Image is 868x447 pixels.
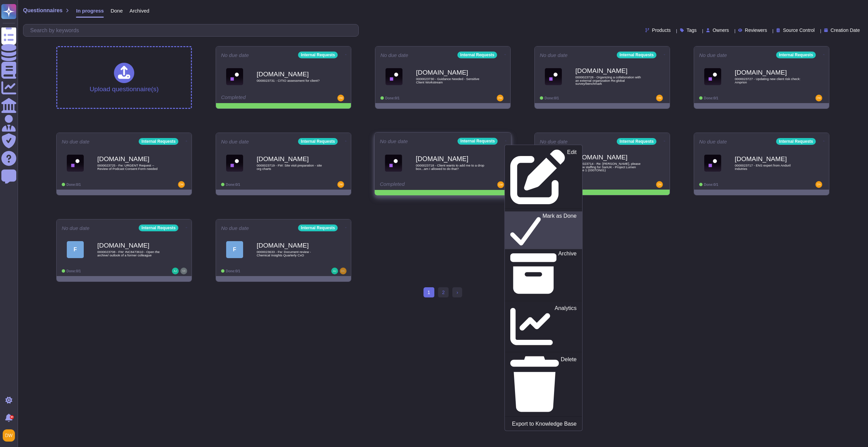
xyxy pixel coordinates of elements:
div: Internal Requests [617,52,656,58]
span: 0000023725 - Fw: URGENT Request -- Review of Podcast Consent Form needed [97,164,165,170]
span: 0000023718 - Client wants to add me to a drop box...am I allowed to do that? [416,164,484,170]
b: [DOMAIN_NAME] [97,242,165,249]
img: Logo [67,155,84,172]
p: Mark as Done [542,213,577,248]
img: user [331,268,338,274]
a: Edit [505,148,582,206]
div: Internal Requests [617,138,656,145]
img: Logo [385,154,402,172]
span: In progress [76,8,104,13]
span: 1 [423,287,434,297]
span: Done: 0/1 [66,183,81,187]
span: No due date [540,139,568,144]
img: user [3,429,15,442]
button: user [1,428,20,443]
img: Logo [226,68,243,85]
b: [DOMAIN_NAME] [97,156,165,162]
span: No due date [62,226,90,231]
div: F [226,241,243,258]
span: Done: 0/1 [704,96,718,100]
img: user [497,181,504,188]
img: Logo [704,68,721,85]
b: [DOMAIN_NAME] [416,156,484,162]
b: [DOMAIN_NAME] [575,67,643,74]
span: Archived [130,8,149,13]
b: [DOMAIN_NAME] [257,71,324,77]
span: Done: 0/1 [66,269,81,273]
span: Reviewers [745,28,767,33]
span: 0000023719 - FW: Site visit preparation - site org charts [257,164,324,170]
b: [DOMAIN_NAME] [416,69,484,76]
p: Archive [558,251,577,297]
div: Internal Requests [776,138,816,145]
div: Internal Requests [139,138,178,145]
img: Logo [226,155,243,172]
span: Questionnaires [23,8,62,13]
p: Delete [561,357,577,412]
p: Analytics [555,306,577,348]
span: Products [652,28,671,33]
img: user [337,95,344,101]
div: Internal Requests [298,52,338,58]
a: Export to Knowledge Base [505,419,582,428]
div: 9+ [10,415,14,419]
span: No due date [540,53,568,58]
span: Done: 0/1 [226,183,240,187]
span: Done: 0/1 [385,96,399,100]
span: 0000023633 - Fw: Document review - Chemical Insights Quarterly CxO [257,250,324,257]
span: 0000023727 - Updating new client risk check: Amprion [735,77,803,84]
span: No due date [699,139,727,144]
a: 2 [438,287,449,297]
img: Logo [545,68,562,85]
b: [DOMAIN_NAME] [257,242,324,249]
span: › [456,290,458,295]
input: Search by keywords [27,24,358,36]
div: Internal Requests [139,225,178,231]
span: Tags [687,28,697,33]
span: 0000023717 - ENS expert from Anduril Indutries [735,164,803,170]
img: Logo [386,68,402,85]
img: user [656,95,663,101]
div: Internal Requests [776,52,816,58]
div: Completed [380,181,464,188]
p: Export to Knowledge Base [512,421,576,427]
span: No due date [221,53,249,58]
span: No due date [699,53,727,58]
img: user [178,181,185,188]
span: Done: 0/1 [545,96,559,100]
span: No due date [380,139,408,144]
a: Analytics [505,304,582,349]
span: 0000023731 - CITIO assessment for client? [257,79,324,82]
img: user [815,95,822,101]
b: [DOMAIN_NAME] [257,156,324,162]
span: No due date [62,139,90,144]
span: Done [111,8,123,13]
img: user [340,268,347,274]
img: user [337,181,344,188]
span: 0000023708 - FW: INC8473610 - Open the archive/ outlook of a former colleague [97,250,165,257]
span: 0000023730 - Guidance Needed - Sensitive Client Workstream [416,77,484,84]
a: Mark as Done [505,211,582,249]
div: F [67,241,84,258]
div: Internal Requests [457,52,497,58]
img: user [172,268,179,274]
b: [DOMAIN_NAME] [735,156,803,162]
p: Edit [567,150,577,205]
img: Logo [704,155,721,172]
img: user [815,181,822,188]
span: Creation Date [831,28,860,33]
span: 0000023728 - Organizing a collaboration with an external organization Re:global survey/benchmark [575,76,643,85]
img: user [180,268,187,274]
b: [DOMAIN_NAME] [735,69,803,76]
a: Delete [505,355,582,413]
span: Source Control [783,28,814,33]
span: Done: 0/1 [226,269,240,273]
div: Internal Requests [298,225,338,231]
span: 0000023714 - Re: [PERSON_NAME], please review staffing for SanUK - Project Lumen phase 1 (0307ON01) [575,162,643,172]
span: Done: 0/1 [704,183,718,187]
img: user [656,181,663,188]
div: Completed [221,95,304,101]
span: Owners [713,28,729,33]
b: [DOMAIN_NAME] [575,154,643,160]
span: No due date [221,139,249,144]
